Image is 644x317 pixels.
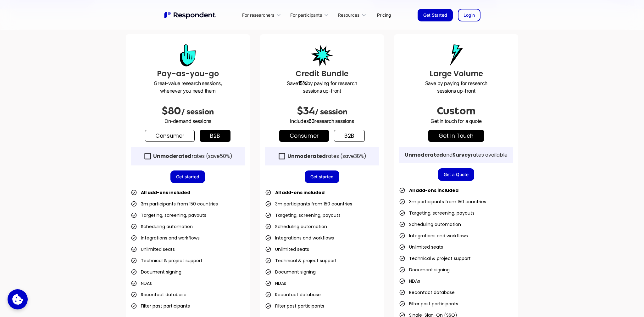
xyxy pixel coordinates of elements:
strong: All add-ons included [141,189,190,196]
li: Integrations and workflows [399,231,468,240]
a: Consumer [279,130,329,142]
span: 63 [308,118,314,124]
a: Pricing [372,8,396,22]
strong: All add-ons included [409,187,458,193]
div: and rates available [405,152,508,158]
strong: Unmoderated [287,153,326,160]
span: $34 [297,105,315,117]
div: rates (save ) [287,153,366,159]
li: NDAs [265,279,286,288]
li: Recontact database [131,290,186,299]
li: 3m participants from 150 countries [399,197,486,206]
a: Login [458,9,480,21]
li: Recontact database [265,290,321,299]
a: Consumer [145,130,195,142]
strong: 15% [298,80,307,86]
li: NDAs [399,277,420,285]
h3: Large Volume [399,68,513,79]
li: 3m participants from 150 countries [265,199,352,208]
li: Recontact database [399,288,455,297]
li: 3m participants from 150 countries [131,199,218,208]
strong: Unmoderated [153,153,192,160]
div: rates (save ) [153,153,232,159]
img: Untitled UI logotext [164,11,217,19]
li: Filter past participants [131,302,190,310]
p: Save by paying for research sessions up-front [399,79,513,95]
a: get in touch [428,130,484,142]
a: Get Started [418,9,453,21]
li: Targeting, screening, payouts [399,209,475,217]
div: For participants [287,8,335,22]
li: Integrations and workflows [131,233,200,242]
li: Targeting, screening, payouts [265,211,341,220]
li: Unlimited seats [265,245,309,254]
li: Technical & project support [265,256,337,265]
li: Scheduling automation [265,222,327,231]
a: Get a Quote [438,168,474,181]
span: / session [181,107,214,116]
div: For researchers [239,8,287,22]
li: Integrations and workflows [265,233,334,242]
strong: All add-ons included [275,189,325,196]
p: Includes [265,117,379,125]
p: Great-value research sessions, whenever you need them [131,79,245,95]
span: 38% [354,153,364,160]
li: Targeting, screening, payouts [131,211,206,220]
div: Resources [335,8,372,22]
span: Custom [437,105,475,117]
li: Scheduling automation [131,222,193,231]
span: 50% [220,153,230,160]
h3: Credit Bundle [265,68,379,79]
p: On-demand sessions [131,117,245,125]
li: Technical & project support [399,254,471,263]
div: For participants [290,12,322,18]
a: b2b [334,130,365,142]
strong: Survey [452,151,471,158]
li: Unlimited seats [399,243,443,251]
span: $80 [162,105,181,117]
strong: Unmoderated [405,151,443,158]
a: Get started [305,170,339,183]
a: Get started [170,170,205,183]
li: Technical & project support [131,256,203,265]
h3: Pay-as-you-go [131,68,245,79]
li: Document signing [265,268,316,276]
li: Document signing [399,265,450,274]
li: Filter past participants [399,299,458,308]
span: / session [315,107,347,116]
li: Unlimited seats [131,245,175,254]
p: Save by paying for research sessions up-front [265,79,379,95]
li: Filter past participants [265,302,324,310]
a: b2b [200,130,230,142]
span: research sessions [314,118,354,124]
p: Get in touch for a quote [399,117,513,125]
li: Document signing [131,268,181,276]
li: NDAs [131,279,152,288]
li: Scheduling automation [399,220,461,229]
a: home [164,11,217,19]
div: Resources [338,12,359,18]
div: For researchers [242,12,274,18]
